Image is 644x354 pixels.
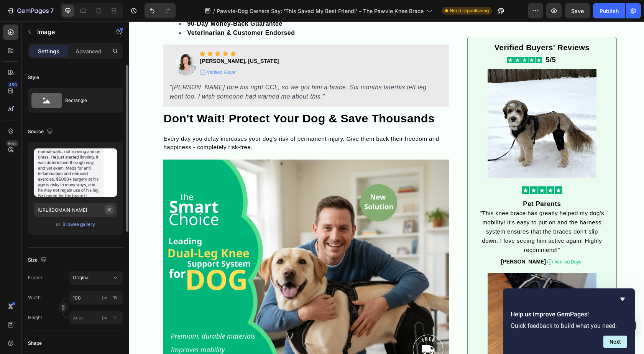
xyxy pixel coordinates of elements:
div: Undo/Redo [145,3,176,18]
div: Rectangle [65,92,112,109]
img: stars-5.svg [393,165,434,173]
span: Need republishing [450,7,489,14]
strong: Pet Parents [394,179,432,186]
i: "[PERSON_NAME] tore his right CCL, so we got him a brace. Six months laterhis left leg went too. ... [41,63,297,78]
button: % [100,293,109,302]
span: 5/5 [417,35,427,42]
button: % [100,313,109,322]
span: Verified Buyer [78,48,107,54]
div: Shape [28,340,42,347]
div: Help us improve GemPages! [511,295,627,348]
label: Height [28,314,42,321]
button: Save [565,3,590,18]
div: Size [28,255,48,265]
img: gempages_536309437216851153-906bc651-6c12-42e0-9c55-7c19a960abbd.png [46,33,67,54]
div: Source [28,127,54,137]
iframe: Design area [129,21,644,354]
strong: Veterinarian & Customer Endorsed [58,8,166,15]
img: gempages_583497172360626904-be7b0cfe-eef3-4a0c-8ade-1ade00ef8afc.webp [358,48,467,156]
h2: Help us improve GemPages! [511,310,627,319]
div: % [113,314,118,321]
button: Next question [603,336,627,348]
span: Original [73,274,90,281]
img: preview-image [34,148,117,197]
div: Publish [600,7,619,15]
p: Image [37,27,102,36]
div: 450 [7,82,18,88]
input: px% [69,291,123,305]
button: 7 [3,3,57,18]
label: Frame [28,274,42,281]
div: px [102,294,107,301]
input: px% [69,311,123,324]
span: Verified Buyer [425,238,454,243]
strong: [PERSON_NAME] [372,237,417,243]
button: Hide survey [618,295,627,304]
div: Style [28,74,39,81]
div: Browse gallery [62,221,95,228]
div: px [102,314,107,321]
span: Pawvie-Dog Owners Say: ‘This Saved My Best Friend!’ – The Pawvie Knee Brace [217,7,424,15]
button: px [111,293,120,302]
span: Save [571,8,584,14]
button: px [111,313,120,322]
img: gempages_583497172360626904-f3b8dcbb-3112-4944-85c9-21ca3d9b2313.webp [358,251,467,340]
p: 7 [50,6,54,15]
span: Verified Buyers' Reviews [365,22,460,30]
div: Beta [6,140,18,147]
span: or [56,220,61,229]
span: down. I love seeing him active again! Highly recommend!" [353,216,473,232]
img: stars-5.svg [378,35,413,42]
div: % [113,294,118,301]
p: Settings [38,47,59,55]
span: / [213,7,215,15]
strong: [PERSON_NAME], [US_STATE] [71,36,150,43]
p: Quick feedback to build what you need. [511,322,627,329]
span: "This knee brace has greatly helped my dog's mobility! It's easy to put on and the harness system... [351,188,475,213]
label: Width [28,294,41,301]
span: Every day you delay increases your dog's risk of permanent injury. Give them back their freedom a... [34,114,310,129]
button: Publish [593,3,625,18]
p: Advanced [76,47,102,55]
button: Browse gallery [62,221,95,228]
strong: Don't Wait! Protect Your Dog & Save Thousands [34,91,306,103]
button: Original [69,271,123,285]
input: https://example.com/image.jpg [34,203,117,217]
